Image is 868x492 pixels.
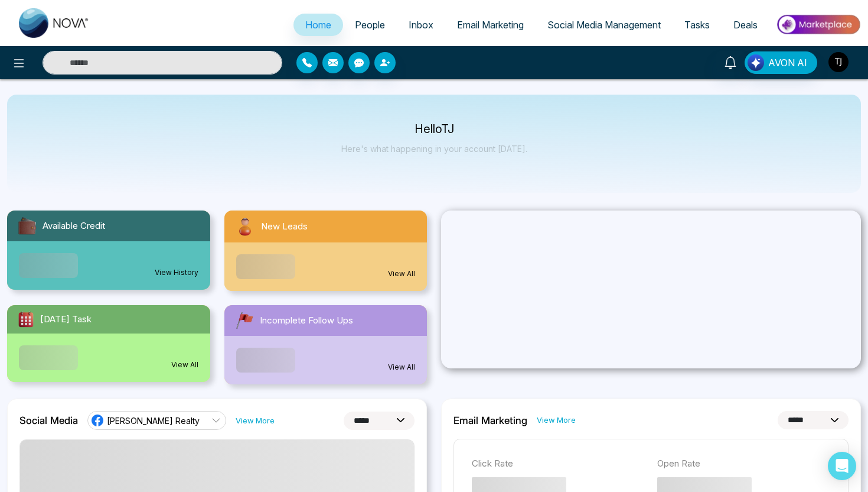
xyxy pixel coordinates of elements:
span: AVON AI [768,56,807,70]
p: Open Rate [657,457,831,471]
a: Home [293,14,343,36]
a: View All [388,362,415,373]
span: Deals [733,19,758,31]
p: Hello TJ [341,124,527,134]
a: View All [388,268,415,279]
a: Incomplete Follow UpsView All [217,305,435,384]
a: Tasks [673,14,722,36]
span: [DATE] Task [40,313,92,326]
span: Social Media Management [547,19,661,31]
div: Open Intercom Messenger [828,452,856,480]
a: Social Media Management [536,14,673,36]
p: Here's what happening in your account [DATE]. [341,144,527,154]
span: Inbox [409,19,433,31]
img: User Avatar [828,52,849,72]
button: AVON AI [745,51,817,74]
img: Lead Flow [748,54,764,71]
a: Email Marketing [445,14,536,36]
span: New Leads [261,220,308,234]
a: New LeadsView All [217,211,435,291]
a: Inbox [397,14,445,36]
a: View History [155,267,198,278]
span: People [355,19,385,31]
img: newLeads.svg [234,215,256,238]
span: Incomplete Follow Ups [260,314,353,328]
img: availableCredit.svg [17,215,38,237]
a: View More [537,415,576,426]
img: todayTask.svg [17,310,35,329]
h2: Social Media [19,415,78,426]
a: View More [236,415,275,426]
span: Home [305,19,331,31]
img: followUps.svg [234,310,255,331]
h2: Email Marketing [453,415,527,426]
span: [PERSON_NAME] Realty [107,415,200,426]
a: View All [171,360,198,370]
img: Market-place.gif [775,11,861,38]
img: Nova CRM Logo [19,8,90,38]
span: Tasks [684,19,710,31]
a: Deals [722,14,769,36]
a: People [343,14,397,36]
p: Click Rate [472,457,645,471]
span: Available Credit [43,219,105,233]
span: Email Marketing [457,19,524,31]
